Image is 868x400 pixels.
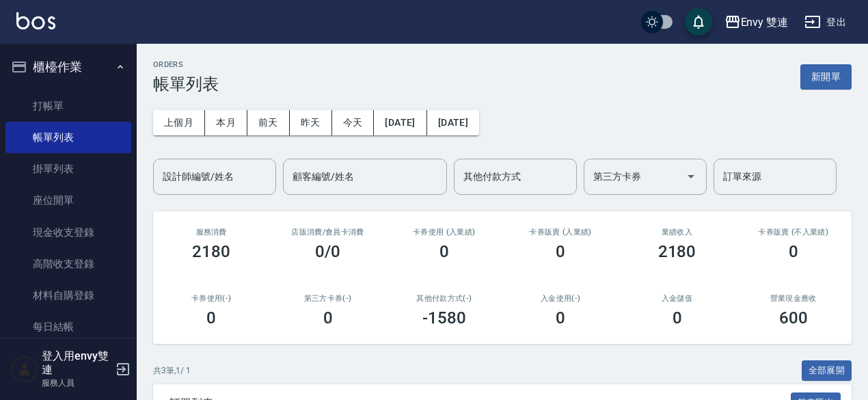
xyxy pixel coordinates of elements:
h5: 登入用envy雙連 [42,349,111,377]
h3: 帳單列表 [153,75,219,94]
a: 每日結帳 [5,311,131,343]
h3: 2180 [658,242,696,261]
h3: -1580 [422,308,466,328]
h2: 入金儲值 [635,294,718,303]
button: 今天 [332,110,375,135]
h2: 卡券販賣 (入業績) [519,228,602,237]
p: 服務人員 [42,377,111,389]
a: 掛單列表 [5,153,131,185]
h3: 0 [206,308,216,328]
h2: 卡券使用(-) [169,294,253,303]
img: Logo [16,12,55,29]
h3: 0 [556,242,565,261]
button: save [685,8,712,36]
button: 本月 [205,110,247,135]
h2: 其他付款方式(-) [403,294,486,303]
div: Envy 雙連 [741,14,789,31]
p: 共 3 筆, 1 / 1 [153,364,191,377]
h2: 入金使用(-) [519,294,602,303]
a: 座位開單 [5,185,131,216]
a: 帳單列表 [5,122,131,153]
h3: 0 [439,242,449,261]
h3: 600 [779,308,808,328]
h3: 服務消費 [169,228,253,237]
button: Envy 雙連 [719,8,794,36]
button: 上個月 [153,110,205,135]
button: 新開單 [800,64,852,90]
button: 前天 [247,110,290,135]
h3: 0 [323,308,333,328]
h2: 卡券販賣 (不入業績) [752,228,835,237]
a: 材料自購登錄 [5,280,131,311]
h2: 第三方卡券(-) [286,294,369,303]
button: 全部展開 [802,360,852,382]
h2: 店販消費 /會員卡消費 [286,228,369,237]
h3: 0 [789,242,798,261]
img: Person [11,356,38,383]
h3: 0/0 [315,242,340,261]
button: [DATE] [374,110,426,135]
h2: 業績收入 [635,228,718,237]
a: 高階收支登錄 [5,248,131,280]
h2: 卡券使用 (入業績) [403,228,486,237]
button: 櫃檯作業 [5,49,131,85]
button: Open [680,165,702,187]
button: 登出 [799,10,852,35]
a: 現金收支登錄 [5,217,131,248]
button: [DATE] [427,110,479,135]
h3: 0 [556,308,565,328]
a: 新開單 [800,70,852,83]
h2: 營業現金應收 [752,294,835,303]
a: 打帳單 [5,90,131,122]
h3: 2180 [192,242,230,261]
button: 昨天 [290,110,332,135]
h3: 0 [673,308,682,328]
h2: ORDERS [153,60,219,69]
